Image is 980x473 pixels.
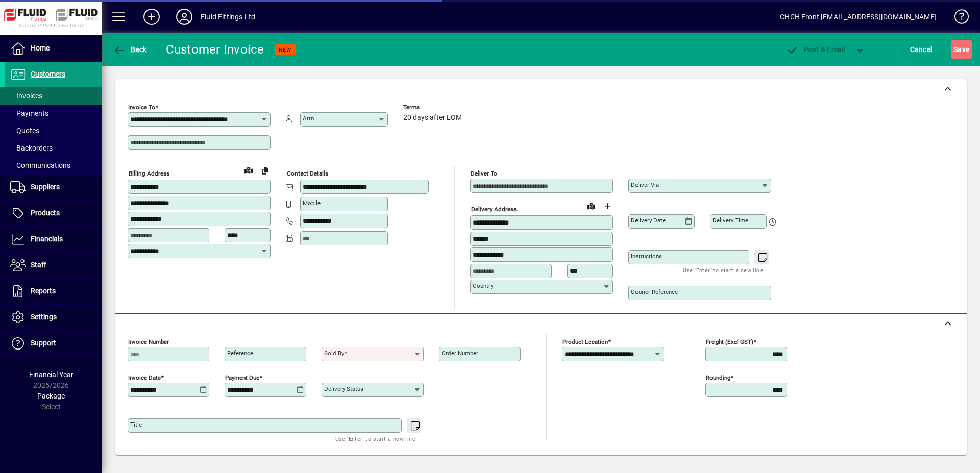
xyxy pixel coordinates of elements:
[5,175,102,200] a: Suppliers
[225,374,259,381] mat-label: Payment due
[110,40,150,59] button: Back
[947,2,967,35] a: Knowledge Base
[897,453,939,469] span: Product
[10,144,53,152] span: Backorders
[257,162,273,179] button: Copy to Delivery address
[683,264,763,276] mat-hint: Use 'Enter' to start a new line
[303,115,314,122] mat-label: Attn
[135,8,168,26] button: Add
[10,161,70,169] span: Communications
[706,374,730,381] mat-label: Rounding
[201,9,255,25] div: Fluid Fittings Ltd
[31,339,56,347] span: Support
[31,209,60,217] span: Products
[5,36,102,61] a: Home
[31,313,57,321] span: Settings
[599,198,616,214] button: Choose address
[324,350,344,357] mat-label: Sold by
[631,288,678,295] mat-label: Courier Reference
[113,45,147,54] span: Back
[279,46,291,53] span: NEW
[562,338,608,345] mat-label: Product location
[781,40,850,59] button: Post & Email
[631,253,662,260] mat-label: Instructions
[953,45,958,54] span: S
[612,452,672,470] button: Product History
[473,282,493,289] mat-label: Country
[5,227,102,252] a: Financials
[324,385,363,392] mat-label: Delivery status
[168,8,201,26] button: Profile
[403,104,464,111] span: Terms
[786,45,845,54] span: ost & Email
[631,217,666,224] mat-label: Delivery date
[706,338,753,345] mat-label: Freight (excl GST)
[631,181,659,188] mat-label: Deliver via
[31,44,50,52] span: Home
[31,235,63,243] span: Financials
[128,374,161,381] mat-label: Invoice date
[5,87,102,105] a: Invoices
[10,109,48,117] span: Payments
[37,392,65,400] span: Package
[10,92,42,100] span: Invoices
[31,183,60,191] span: Suppliers
[780,9,937,25] div: CHCH Front [EMAIL_ADDRESS][DOMAIN_NAME]
[804,45,808,54] span: P
[31,70,65,78] span: Customers
[442,350,478,357] mat-label: Order number
[10,127,39,135] span: Quotes
[31,287,56,295] span: Reports
[5,139,102,157] a: Backorders
[29,370,73,379] span: Financial Year
[128,104,155,111] mat-label: Invoice To
[5,331,102,356] a: Support
[5,105,102,122] a: Payments
[5,157,102,174] a: Communications
[616,453,668,469] span: Product History
[102,40,158,59] app-page-header-button: Back
[5,201,102,226] a: Products
[128,338,169,345] mat-label: Invoice number
[5,305,102,330] a: Settings
[403,114,462,122] span: 20 days after EOM
[5,279,102,304] a: Reports
[951,40,972,59] button: Save
[335,433,415,444] mat-hint: Use 'Enter' to start a new line
[240,162,257,178] a: View on map
[953,41,969,58] span: ave
[5,253,102,278] a: Staff
[908,40,935,59] button: Cancel
[303,200,321,207] mat-label: Mobile
[130,421,142,428] mat-label: Title
[910,41,933,58] span: Cancel
[166,41,264,58] div: Customer Invoice
[227,350,253,357] mat-label: Reference
[5,122,102,139] a: Quotes
[892,452,944,470] button: Product
[471,170,497,177] mat-label: Deliver To
[713,217,748,224] mat-label: Delivery time
[583,197,599,214] a: View on map
[31,261,46,269] span: Staff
